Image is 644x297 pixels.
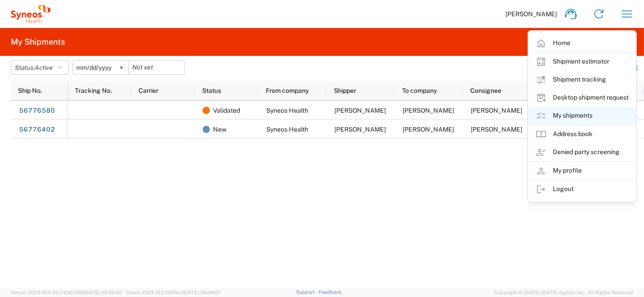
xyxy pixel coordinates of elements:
span: Syneos Health [266,126,308,133]
span: Copyright © [DATE]-[DATE] Agistix Inc., All Rights Reserved [494,288,633,297]
a: Home [528,34,636,52]
a: 56776580 [19,104,56,118]
a: 56776402 [19,123,56,137]
span: From company [266,87,309,94]
span: Roberta Barberis [334,107,386,114]
button: Status:Active [11,60,69,75]
input: Not set [129,61,184,74]
span: Michele Atzori [471,107,522,114]
span: Carrier [139,87,158,94]
span: Status [202,87,221,94]
span: Client: 2025.19.0-129fbcf [126,290,220,295]
a: Shipment tracking [528,71,636,89]
a: My shipments [528,107,636,125]
a: Feedback [319,289,342,295]
span: Active [35,64,53,71]
a: Support [296,289,319,295]
a: Denied party screening [528,143,636,161]
span: [PERSON_NAME] [505,10,557,18]
span: Tracking No. [75,87,112,94]
a: Desktop shipment request [528,89,636,107]
input: Not set [73,61,128,74]
span: Francesca Agresti [403,126,454,133]
span: [DATE] 09:39:01 [183,290,220,295]
span: Shipper [334,87,356,94]
span: Validated [213,101,240,120]
span: Syneos Health [266,107,308,114]
span: Roberta Barberis [334,126,386,133]
span: To company [402,87,437,94]
span: Server: 2025.19.0-91c74307f99 [11,290,122,295]
a: Logout [528,180,636,198]
h2: My Shipments [11,37,65,47]
span: [DATE] 09:50:40 [84,290,122,295]
a: My profile [528,162,636,180]
span: Michele Atzori [403,107,454,114]
span: New [213,120,227,139]
a: Shipment estimator [528,53,636,71]
span: Consignee [470,87,501,94]
span: Ship No. [18,87,42,94]
a: Address book [528,125,636,143]
span: Francesca Agresti [471,126,522,133]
